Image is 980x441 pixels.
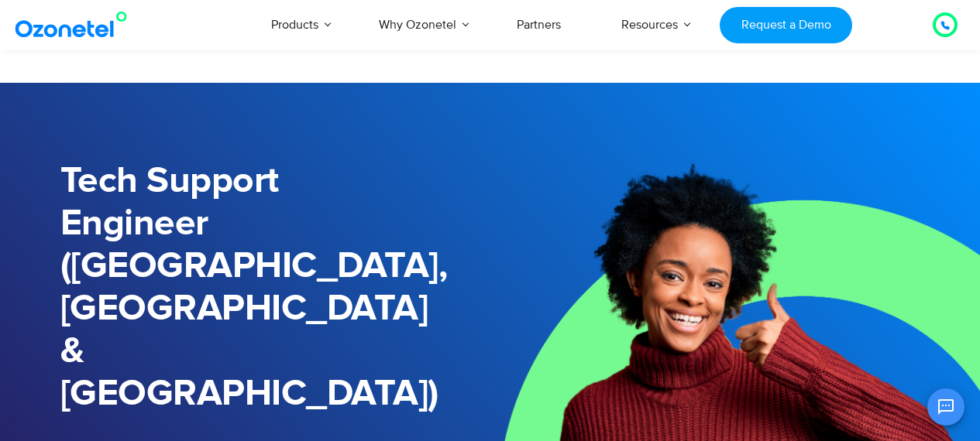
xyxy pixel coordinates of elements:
button: Open chat [927,388,965,426]
a: Request a Demo [720,7,852,43]
h1: Tech Support Engineer ([GEOGRAPHIC_DATA], [GEOGRAPHIC_DATA] & [GEOGRAPHIC_DATA]) [60,160,490,415]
